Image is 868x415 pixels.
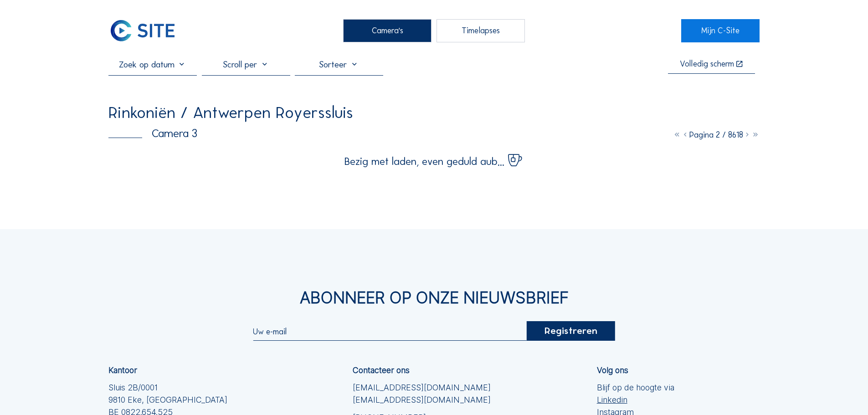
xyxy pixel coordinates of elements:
a: [EMAIL_ADDRESS][DOMAIN_NAME] [353,394,491,406]
a: C-SITE Logo [108,19,186,42]
input: Zoek op datum 󰅀 [108,59,197,70]
div: Abonneer op onze nieuwsbrief [108,290,760,306]
a: Mijn C-Site [681,19,759,42]
div: Camera's [343,19,431,42]
div: Camera 3 [108,128,197,139]
div: Volledig scherm [680,60,734,69]
div: Registreren [526,321,615,341]
span: Pagina 2 / 8618 [689,130,743,140]
div: Timelapses [437,19,525,42]
div: Rinkoniën / Antwerpen Royerssluis [108,104,353,121]
input: Uw e-mail [253,327,526,337]
a: [EMAIL_ADDRESS][DOMAIN_NAME] [353,382,491,394]
div: Kantoor [108,366,137,374]
a: Linkedin [597,394,674,406]
div: Contacteer ons [353,366,410,374]
span: Bezig met laden, even geduld aub... [344,156,504,167]
div: Volg ons [597,366,628,374]
img: C-SITE Logo [108,19,177,42]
